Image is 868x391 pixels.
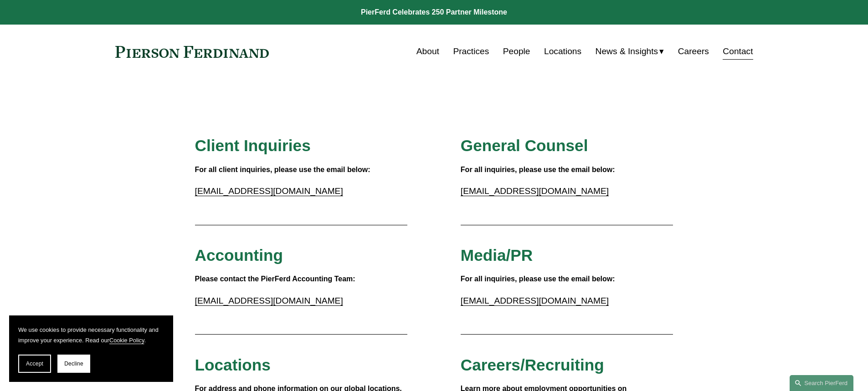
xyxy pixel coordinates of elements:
[26,361,43,367] span: Accept
[416,43,439,60] a: About
[18,325,164,345] p: We use cookies to provide necessary functionality and improve your experience. Read our .
[596,44,658,60] span: News & Insights
[195,246,283,264] span: Accounting
[195,186,343,196] a: [EMAIL_ADDRESS][DOMAIN_NAME]
[544,43,581,60] a: Locations
[109,337,144,344] a: Cookie Policy
[678,43,709,60] a: Careers
[453,43,489,60] a: Practices
[461,356,604,374] span: Careers/Recruiting
[195,296,343,305] a: [EMAIL_ADDRESS][DOMAIN_NAME]
[723,43,753,60] a: Contact
[195,356,271,374] span: Locations
[461,186,609,196] a: [EMAIL_ADDRESS][DOMAIN_NAME]
[596,43,664,60] a: folder dropdown
[461,275,615,283] strong: For all inquiries, please use the email below:
[461,137,588,154] span: General Counsel
[57,355,90,373] button: Decline
[195,137,311,154] span: Client Inquiries
[195,166,370,173] strong: For all client inquiries, please use the email below:
[790,375,853,391] a: Search this site
[503,43,530,60] a: People
[64,361,83,367] span: Decline
[461,166,615,173] strong: For all inquiries, please use the email below:
[18,355,51,373] button: Accept
[9,315,173,382] section: Cookie banner
[461,246,533,264] span: Media/PR
[461,296,609,305] a: [EMAIL_ADDRESS][DOMAIN_NAME]
[195,275,355,283] strong: Please contact the PierFerd Accounting Team:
